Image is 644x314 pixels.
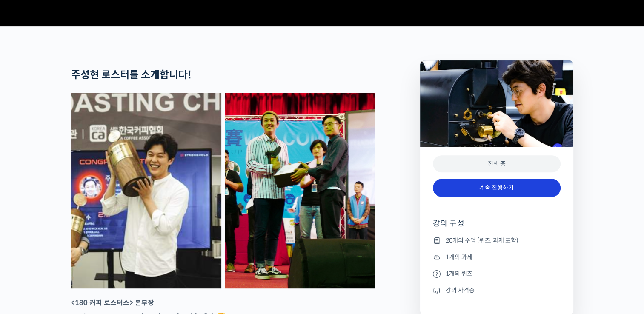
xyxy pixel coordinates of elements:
[433,268,561,279] li: 1개의 퀴즈
[433,235,561,245] li: 20개의 수업 (퀴즈, 과제 포함)
[132,256,142,263] span: 설정
[110,243,163,265] a: 설정
[78,257,88,263] span: 대화
[56,243,110,265] a: 대화
[3,243,56,265] a: 홈
[71,298,154,307] strong: <180 커피 로스터스> 본부장
[433,155,561,173] div: 진행 중
[433,252,561,262] li: 1개의 과제
[433,285,561,296] li: 강의 자격증
[27,256,32,263] span: 홈
[71,69,192,81] strong: 주성현 로스터를 소개합니다!
[433,218,561,235] h4: 강의 구성
[433,179,561,197] a: 계속 진행하기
